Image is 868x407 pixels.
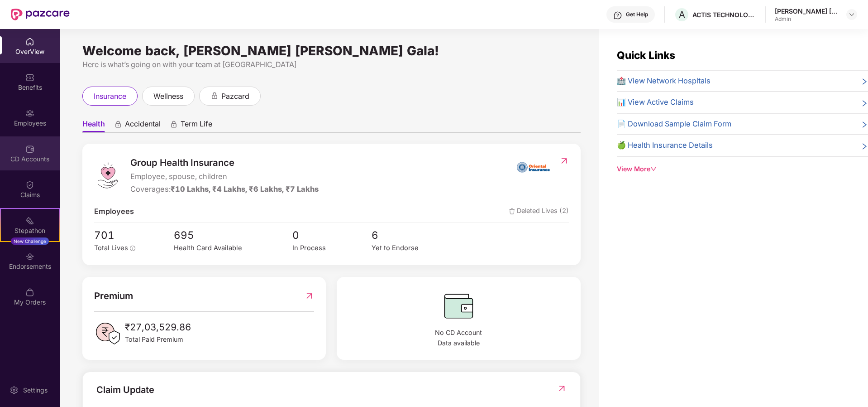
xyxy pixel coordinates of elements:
[11,237,49,245] div: New Challenge
[94,162,121,189] img: logo
[20,386,50,395] div: Settings
[848,11,855,18] img: svg+xml;base64,PHN2ZyBpZD0iRHJvcGRvd24tMzJ4MzIiIHhtbG5zPSJodHRwOi8vd3d3LnczLm9yZy8yMDAwL3N2ZyIgd2...
[125,119,161,132] span: Accidental
[96,383,154,397] div: Claim Update
[10,386,19,395] img: svg+xml;base64,PHN2ZyBpZD0iU2V0dGluZy0yMHgyMCIgeG1sbnM9Imh0dHA6Ly93d3cudzMub3JnLzIwMDAvc3ZnIiB3aW...
[305,289,314,303] img: RedirectIcon
[626,11,648,18] div: Get Help
[348,289,569,323] img: CDBalanceIcon
[861,141,868,151] span: right
[94,227,153,243] span: 701
[372,227,451,243] span: 6
[372,243,451,253] div: Yet to Endorse
[617,140,713,151] span: 🍏 Health Insurance Details
[210,92,219,100] div: animation
[174,243,292,253] div: Health Card Available
[509,208,515,214] img: deleteIcon
[775,15,838,23] div: Admin
[679,9,685,20] span: A
[125,320,191,334] span: ₹27,03,529.86
[82,47,581,54] div: Welcome back, [PERSON_NAME] [PERSON_NAME] Gala!
[25,180,34,189] img: svg+xml;base64,PHN2ZyBpZD0iQ2xhaW0iIHhtbG5zPSJodHRwOi8vd3d3LnczLm9yZy8yMDAwL3N2ZyIgd2lkdGg9IjIwIi...
[25,216,34,225] img: svg+xml;base64,PHN2ZyB4bWxucz0iaHR0cDovL3d3dy53My5vcmcvMjAwMC9zdmciIHdpZHRoPSIyMSIgaGVpZ2h0PSIyMC...
[292,243,372,253] div: In Process
[25,288,34,297] img: svg+xml;base64,PHN2ZyBpZD0iTXlfT3JkZXJzIiBkYXRhLW5hbWU9Ik15IE9yZGVycyIgeG1sbnM9Imh0dHA6Ly93d3cudz...
[617,49,675,61] span: Quick Links
[613,11,622,20] img: svg+xml;base64,PHN2ZyBpZD0iSGVscC0zMngzMiIgeG1sbnM9Imh0dHA6Ly93d3cudzMub3JnLzIwMDAvc3ZnIiB3aWR0aD...
[130,155,319,170] span: Group Health Insurance
[516,155,550,178] img: insurerIcon
[130,184,319,195] div: Coverages:
[82,119,105,132] span: Health
[617,118,731,130] span: 📄 Download Sample Claim Form
[348,328,569,348] span: No CD Account Data available
[82,59,581,70] div: Here is what’s going on with your team at [GEOGRAPHIC_DATA]
[25,109,34,118] img: svg+xml;base64,PHN2ZyBpZD0iRW1wbG95ZWVzIiB4bWxucz0iaHR0cDovL3d3dy53My5vcmcvMjAwMC9zdmciIHdpZHRoPS...
[94,320,121,347] img: PaidPremiumIcon
[617,164,868,174] div: View More
[25,145,34,154] img: svg+xml;base64,PHN2ZyBpZD0iQ0RfQWNjb3VudHMiIGRhdGEtbmFtZT0iQ0QgQWNjb3VudHMiIHhtbG5zPSJodHRwOi8vd3...
[557,384,567,393] img: RedirectIcon
[617,97,694,108] span: 📊 View Active Claims
[25,252,34,261] img: svg+xml;base64,PHN2ZyBpZD0iRW5kb3JzZW1lbnRzIiB4bWxucz0iaHR0cDovL3d3dy53My5vcmcvMjAwMC9zdmciIHdpZH...
[94,91,126,102] span: insurance
[174,227,292,243] span: 695
[25,73,34,82] img: svg+xml;base64,PHN2ZyBpZD0iQmVuZWZpdHMiIHhtbG5zPSJodHRwOi8vd3d3LnczLm9yZy8yMDAwL3N2ZyIgd2lkdGg9Ij...
[125,334,191,344] span: Total Paid Premium
[861,120,868,130] span: right
[94,289,133,303] span: Premium
[650,166,657,172] span: down
[617,75,711,87] span: 🏥 View Network Hospitals
[1,226,59,235] div: Stepathon
[775,7,838,15] div: [PERSON_NAME] [PERSON_NAME] Gala
[509,206,569,218] span: Deleted Lives (2)
[130,171,319,183] span: Employee, spouse, children
[181,119,212,132] span: Term Life
[130,246,135,251] span: info-circle
[114,120,122,128] div: animation
[559,156,569,165] img: RedirectIcon
[292,227,372,243] span: 0
[25,37,34,46] img: svg+xml;base64,PHN2ZyBpZD0iSG9tZSIgeG1sbnM9Imh0dHA6Ly93d3cudzMub3JnLzIwMDAvc3ZnIiB3aWR0aD0iMjAiIG...
[153,91,183,102] span: wellness
[861,98,868,108] span: right
[171,184,319,194] span: ₹10 Lakhs, ₹4 Lakhs, ₹6 Lakhs, ₹7 Lakhs
[11,9,70,20] img: New Pazcare Logo
[692,10,756,19] div: ACTIS TECHNOLOGIES PRIVATE LIMITED
[94,244,128,252] span: Total Lives
[861,77,868,87] span: right
[170,120,178,128] div: animation
[221,91,249,102] span: pazcard
[94,206,134,218] span: Employees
